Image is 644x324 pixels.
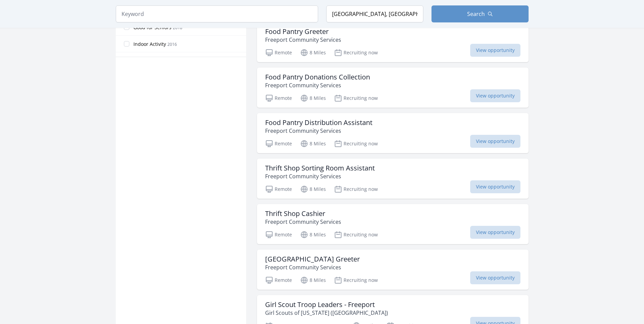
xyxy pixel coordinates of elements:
[265,49,292,57] p: Remote
[257,204,529,244] a: Thrift Shop Cashier Freeport Community Services Remote 8 Miles Recruiting now View opportunity
[265,172,375,180] p: Freeport Community Services
[470,135,520,148] span: View opportunity
[334,49,378,57] p: Recruiting now
[265,210,341,218] h3: Thrift Shop Cashier
[265,255,360,263] h3: [GEOGRAPHIC_DATA] Greeter
[265,81,370,89] p: Freeport Community Services
[265,140,292,148] p: Remote
[257,250,529,290] a: [GEOGRAPHIC_DATA] Greeter Freeport Community Services Remote 8 Miles Recruiting now View opportunity
[257,68,529,108] a: Food Pantry Donations Collection Freeport Community Services Remote 8 Miles Recruiting now View o...
[300,49,326,57] p: 8 Miles
[265,276,292,284] p: Remote
[265,309,388,317] p: Girl Scouts of [US_STATE] ([GEOGRAPHIC_DATA])
[265,301,388,309] h3: Girl Scout Troop Leaders - Freeport
[470,89,520,102] span: View opportunity
[265,28,341,36] h3: Food Pantry Greeter
[326,5,423,22] input: Location
[470,226,520,239] span: View opportunity
[300,94,326,102] p: 8 Miles
[265,127,372,135] p: Freeport Community Services
[257,159,529,199] a: Thrift Shop Sorting Room Assistant Freeport Community Services Remote 8 Miles Recruiting now View...
[265,119,372,127] h3: Food Pantry Distribution Assistant
[300,140,326,148] p: 8 Miles
[300,185,326,193] p: 8 Miles
[265,36,341,44] p: Freeport Community Services
[265,164,375,172] h3: Thrift Shop Sorting Room Assistant
[265,218,341,226] p: Freeport Community Services
[334,276,378,284] p: Recruiting now
[300,276,326,284] p: 8 Miles
[300,231,326,239] p: 8 Miles
[167,41,177,47] span: 2016
[334,185,378,193] p: Recruiting now
[467,10,485,18] span: Search
[257,113,529,153] a: Food Pantry Distribution Assistant Freeport Community Services Remote 8 Miles Recruiting now View...
[334,140,378,148] p: Recruiting now
[265,73,370,81] h3: Food Pantry Donations Collection
[265,263,360,271] p: Freeport Community Services
[431,5,529,22] button: Search
[470,180,520,193] span: View opportunity
[334,94,378,102] p: Recruiting now
[470,271,520,284] span: View opportunity
[265,231,292,239] p: Remote
[334,231,378,239] p: Recruiting now
[133,41,166,48] span: Indoor Activity
[265,94,292,102] p: Remote
[124,41,129,47] input: Indoor Activity 2016
[265,185,292,193] p: Remote
[257,22,529,62] a: Food Pantry Greeter Freeport Community Services Remote 8 Miles Recruiting now View opportunity
[116,5,318,22] input: Keyword
[470,44,520,57] span: View opportunity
